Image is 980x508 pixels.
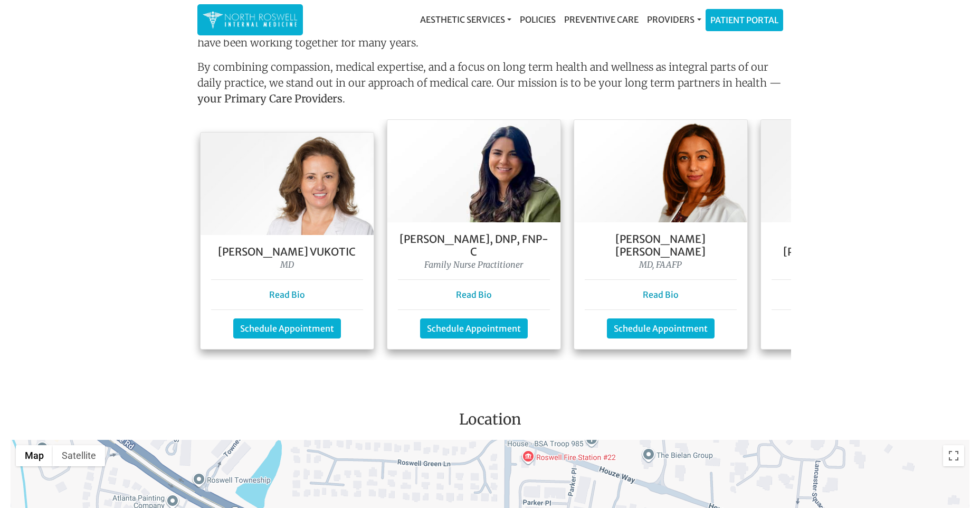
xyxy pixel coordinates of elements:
button: Toggle fullscreen view [943,445,964,466]
a: Read Bio [269,289,305,300]
img: North Roswell Internal Medicine [203,10,298,30]
a: Patient Portal [706,10,783,31]
p: By combining compassion, medical expertise, and a focus on long term health and wellness as integ... [197,59,783,111]
button: Show street map [16,445,53,466]
img: Keela Weeks Leger, FNP-C [761,120,934,222]
a: Preventive Care [560,9,643,30]
a: Aesthetic Services [416,9,516,30]
a: Schedule Appointment [420,318,528,338]
i: MD, FAAFP [639,259,682,270]
h5: [PERSON_NAME] Vukotic [211,246,363,258]
img: Dr. Farah Mubarak Ali MD, FAAFP [574,120,747,222]
h3: Location [8,411,972,433]
a: Read Bio [643,289,679,300]
a: Providers [643,9,705,30]
h5: [PERSON_NAME] [PERSON_NAME] [585,233,737,258]
button: Show satellite imagery [53,445,105,466]
a: Schedule Appointment [233,318,341,338]
h5: [PERSON_NAME], DNP, FNP- C [398,233,550,258]
a: Policies [516,9,560,30]
i: MD [280,259,294,270]
strong: your Primary Care Providers [197,92,342,105]
a: Read Bio [456,289,492,300]
i: Family Nurse Practitioner [424,259,523,270]
h5: [PERSON_NAME] [PERSON_NAME], FNP-C [772,233,924,258]
a: Schedule Appointment [607,318,715,338]
img: Dr. Goga Vukotis [201,133,374,235]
